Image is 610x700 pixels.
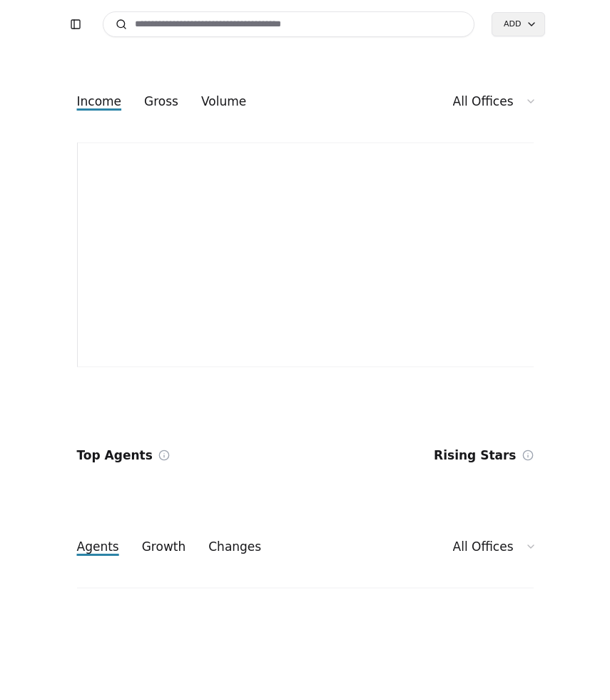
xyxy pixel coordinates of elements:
[434,445,516,465] h2: Rising Stars
[190,88,258,114] button: volume
[66,88,133,114] button: income
[197,534,273,559] button: changes
[492,12,544,36] button: Add
[66,534,131,559] button: agents
[131,534,198,559] button: growth
[133,88,190,114] button: gross
[77,445,153,465] h2: Top Agents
